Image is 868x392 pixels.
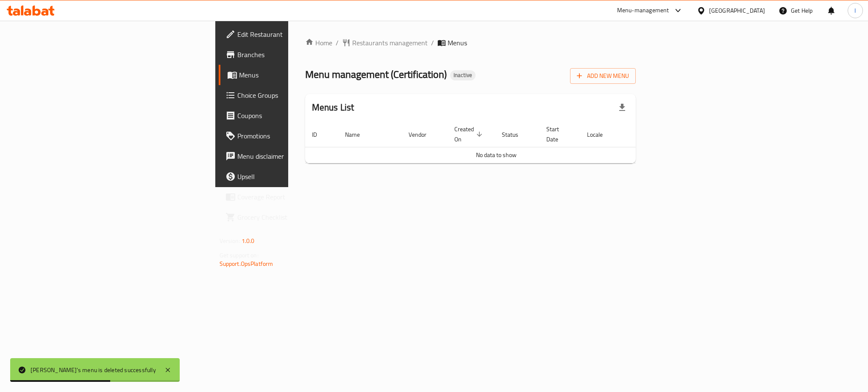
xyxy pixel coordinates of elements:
span: I [854,6,856,15]
h2: Menus List [312,101,354,114]
a: Grocery Checklist [219,207,360,227]
span: ID [312,130,328,140]
a: Edit Restaurant [219,24,360,44]
a: Branches [219,44,360,65]
div: [PERSON_NAME]'s menu is deleted successfully [31,365,156,375]
button: Add New Menu [570,68,636,84]
a: Support.OpsPlatform [220,258,273,269]
a: Choice Groups [219,85,360,105]
li: / [431,38,434,48]
span: Restaurants management [352,38,428,48]
span: Inactive [450,72,476,79]
span: Menu management ( Certification ) [305,65,447,84]
table: enhanced table [305,121,687,163]
span: Promotions [237,131,353,141]
nav: breadcrumb [305,38,636,48]
span: Get support on: [220,250,259,261]
span: Created On [454,124,485,144]
span: Status [502,130,529,140]
span: Menus [448,38,467,48]
a: Upsell [219,166,360,187]
a: Menus [219,65,360,85]
a: Menu disclaimer [219,146,360,166]
span: Branches [237,50,353,60]
span: Edit Restaurant [237,29,353,39]
span: 1.0.0 [242,235,255,246]
span: No data to show [476,149,517,160]
span: Coverage Report [237,192,353,202]
span: Grocery Checklist [237,212,353,222]
span: Vendor [409,130,437,140]
div: [GEOGRAPHIC_DATA] [709,6,765,15]
span: Locale [587,130,614,140]
span: Start Date [546,124,570,144]
div: Inactive [450,70,476,80]
a: Coverage Report [219,187,360,207]
span: Upsell [237,171,353,182]
a: Coupons [219,105,360,126]
div: Export file [612,97,632,118]
a: Promotions [219,126,360,146]
span: Coupons [237,110,353,121]
div: Menu-management [617,6,669,16]
span: Menu disclaimer [237,151,353,161]
a: Restaurants management [342,38,428,48]
span: Version: [220,235,240,246]
th: Actions [624,121,687,147]
span: Name [345,130,371,140]
span: Menus [239,70,353,80]
span: Add New Menu [577,71,629,81]
span: Choice Groups [237,90,353,100]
